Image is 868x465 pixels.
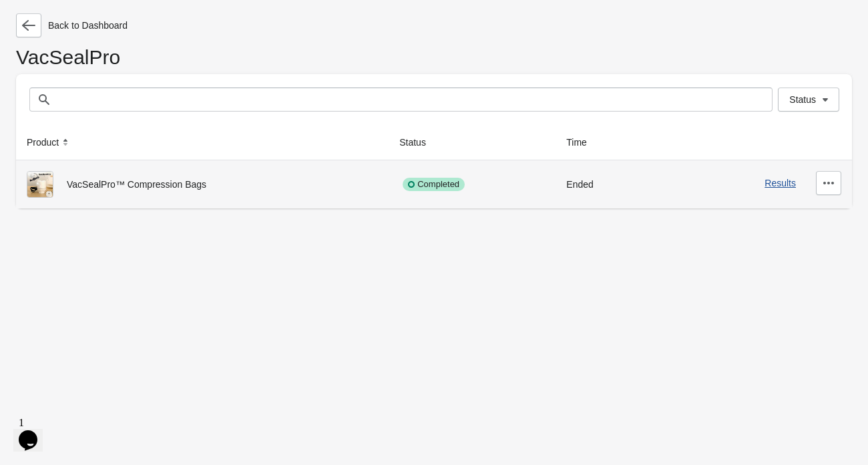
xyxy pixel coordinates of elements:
[765,178,796,188] button: Results
[403,178,465,191] div: Completed
[394,130,445,154] button: Status
[778,88,839,112] button: Status
[16,51,852,74] h1: VacSealPro
[789,94,816,105] span: Status
[16,13,852,37] div: Back to Dashboard
[561,130,606,154] button: Time
[27,171,378,198] div: VacSealPro™ Compression Bags
[566,171,647,198] div: Ended
[21,130,77,154] button: Product
[13,412,56,452] iframe: chat widget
